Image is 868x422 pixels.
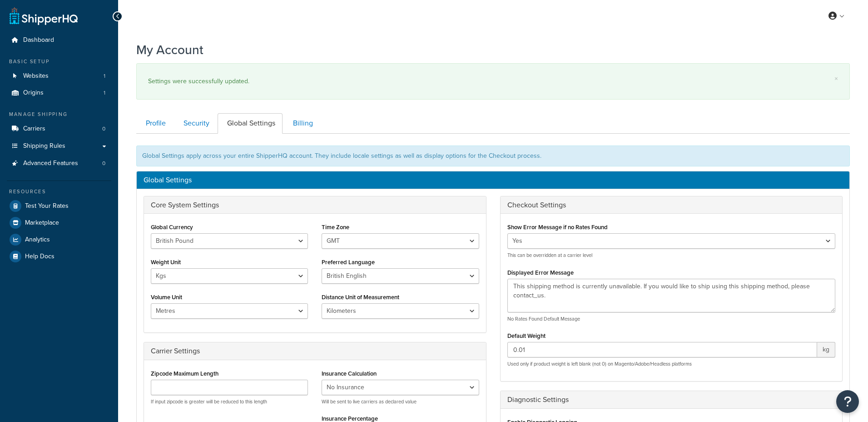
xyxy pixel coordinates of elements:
span: Analytics [25,236,50,244]
a: Profile [136,113,173,134]
a: Analytics [7,231,111,248]
label: Distance Unit of Measurement [322,294,399,301]
a: Dashboard [7,32,111,49]
h3: Diagnostic Settings [507,396,836,404]
div: Basic Setup [7,58,111,65]
li: Carriers [7,121,111,137]
div: Settings were successfully updated. [148,75,838,88]
label: Global Currency [151,224,193,231]
span: Help Docs [25,253,55,261]
p: If input zipcode is greater will be reduced to this length [151,398,308,405]
a: ShipperHQ Home [10,7,78,25]
span: Dashboard [23,36,54,44]
h3: Core System Settings [151,201,479,209]
div: Global Settings apply across your entire ShipperHQ account. They include locale settings as well ... [136,146,850,166]
a: Origins 1 [7,85,111,101]
span: Test Your Rates [25,202,69,210]
li: Advanced Features [7,155,111,172]
a: × [834,75,838,82]
span: Marketplace [25,219,59,227]
label: Weight Unit [151,259,181,266]
div: Manage Shipping [7,111,111,118]
span: 1 [104,72,105,80]
label: Show Error Message if no Rates Found [507,224,608,231]
label: Insurance Percentage [322,415,378,422]
textarea: This shipping method is currently unavailable. If you would like to ship using this shipping meth... [507,279,836,312]
a: Advanced Features 0 [7,155,111,172]
div: Resources [7,188,111,196]
a: Carriers 0 [7,121,111,137]
p: Will be sent to live carriers as declared value [322,398,479,405]
span: 0 [102,125,105,133]
h3: Checkout Settings [507,201,836,209]
span: 0 [102,160,105,167]
label: Volume Unit [151,294,182,301]
a: Help Docs [7,248,111,265]
label: Default Weight [507,332,546,339]
span: Origins [23,89,44,97]
li: Origins [7,85,111,101]
label: Insurance Calculation [322,370,377,377]
h3: Carrier Settings [151,347,479,355]
button: Open Resource Center [836,390,859,413]
span: kg [817,342,835,357]
span: 1 [104,89,105,97]
a: Websites 1 [7,68,111,85]
label: Zipcode Maximum Length [151,370,218,377]
a: Test Your Rates [7,198,111,214]
span: Websites [23,72,49,80]
h1: My Account [136,41,203,59]
a: Global Settings [218,113,283,134]
a: Billing [283,113,320,134]
a: Marketplace [7,215,111,231]
p: No Rates Found Default Message [507,316,836,322]
span: Advanced Features [23,160,78,167]
span: Shipping Rules [23,142,65,150]
span: Carriers [23,125,45,133]
p: Used only if product weight is left blank (not 0) on Magento/Adobe/Headless platforms [507,361,836,367]
h3: Global Settings [144,176,843,184]
p: This can be overridden at a carrier level [507,252,836,259]
label: Preferred Language [322,259,375,266]
label: Displayed Error Message [507,269,574,276]
a: Shipping Rules [7,138,111,155]
label: Time Zone [322,224,349,231]
a: Security [174,113,217,134]
li: Websites [7,68,111,85]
